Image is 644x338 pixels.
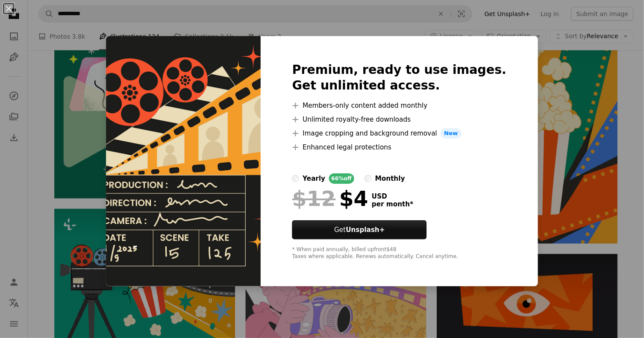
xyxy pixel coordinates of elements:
[292,142,506,152] li: Enhanced legal protections
[292,187,335,210] span: $12
[292,220,427,239] button: GetUnsplash+
[346,226,385,234] strong: Unsplash+
[292,100,506,111] li: Members-only content added monthly
[372,192,413,200] span: USD
[106,36,261,286] img: premium_vector-1751965601423-c8bfcf2cdbba
[292,187,368,210] div: $4
[292,114,506,125] li: Unlimited royalty-free downloads
[329,173,355,184] div: 66% off
[292,128,506,139] li: Image cropping and background removal
[292,175,299,182] input: yearly66%off
[375,173,405,184] div: monthly
[292,246,506,260] div: * When paid annually, billed upfront $48 Taxes where applicable. Renews automatically. Cancel any...
[372,200,413,208] span: per month *
[441,128,461,139] span: New
[302,173,325,184] div: yearly
[292,62,506,93] h2: Premium, ready to use images. Get unlimited access.
[365,175,372,182] input: monthly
